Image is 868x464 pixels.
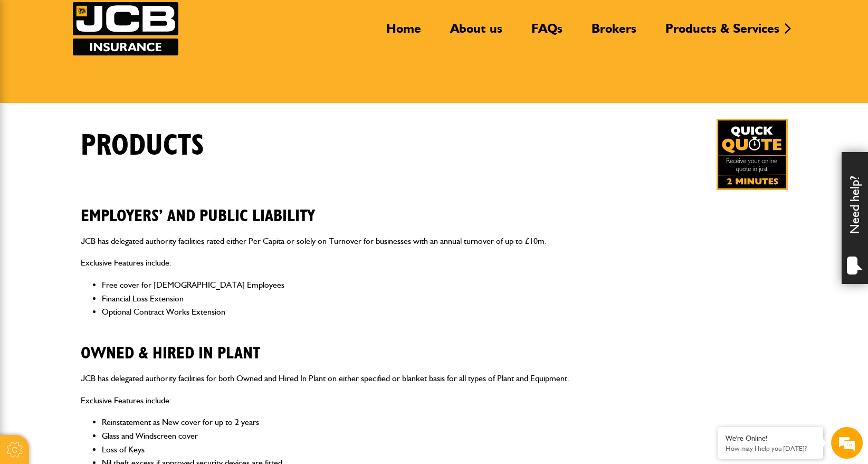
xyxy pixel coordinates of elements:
h2: Owned & Hired In Plant [81,327,788,363]
a: About us [442,21,510,45]
p: JCB has delegated authority facilities rated either Per Capita or solely on Turnover for business... [81,234,788,248]
li: Free cover for [DEMOGRAPHIC_DATA] Employees [102,278,788,292]
p: Exclusive Features include: [81,394,788,408]
a: Brokers [584,21,644,45]
a: Get your insurance quote in just 2-minutes [717,119,788,190]
h2: Employers’ and Public Liability [81,190,788,226]
div: Need help? [842,152,868,284]
li: Optional Contract Works Extension [102,305,788,319]
a: JCB Insurance Services [73,2,178,55]
img: JCB Insurance Services logo [73,2,178,55]
p: How may I help you today? [726,444,815,452]
a: Home [378,21,429,45]
li: Glass and Windscreen cover [102,429,788,443]
div: We're Online! [726,434,815,443]
li: Financial Loss Extension [102,292,788,306]
p: JCB has delegated authority facilities for both Owned and Hired In Plant on either specified or b... [81,372,788,385]
h1: Products [81,128,204,164]
li: Reinstatement as New cover for up to 2 years [102,415,788,429]
a: FAQs [523,21,570,45]
li: Loss of Keys [102,443,788,457]
img: Quick Quote [717,119,788,190]
p: Exclusive Features include: [81,256,788,270]
a: Products & Services [657,21,787,45]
